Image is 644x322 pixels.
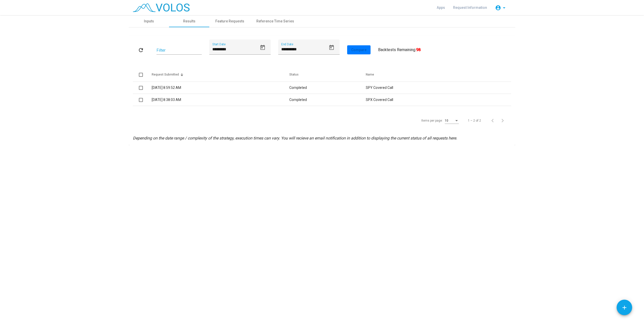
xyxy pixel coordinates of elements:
td: SPY Covered Call [366,82,511,94]
button: Add icon [617,300,632,315]
td: Completed [289,94,366,106]
span: Apps [437,6,445,10]
button: Next page [499,116,509,126]
mat-select: Items per page: [445,119,459,123]
td: [DATE] 8:38:03 AM [152,94,289,106]
button: Open calendar [327,43,337,53]
mat-icon: add [621,304,628,311]
div: Items per page: [421,118,443,123]
div: Status [289,72,366,77]
div: Name [366,72,505,77]
td: SPX Covered Call [366,94,511,106]
div: Request Submitted [152,72,179,77]
div: Request Submitted [152,72,289,77]
div: Backtests Remaining: [378,47,421,53]
div: Reference Time Series [256,19,294,24]
button: Previous page [489,116,499,126]
i: Depending on the date range / complexity of the strategy, execution times can vary. You will reci... [133,136,457,140]
span: Compare [351,48,367,52]
button: Open calendar [258,43,268,53]
mat-icon: account_circle [495,5,501,11]
div: Status [289,72,299,77]
span: 10 [445,119,448,122]
td: [DATE] 8:59:52 AM [152,82,289,94]
div: Inputs [144,19,154,24]
a: Request Information [449,3,491,12]
b: 98 [416,47,421,52]
div: Name [366,72,374,77]
mat-icon: refresh [138,47,144,53]
div: Results [183,19,195,24]
div: Feature Requests [215,19,244,24]
div: 1 – 2 of 2 [468,118,481,123]
a: Apps [433,3,449,12]
mat-icon: arrow_drop_down [501,5,507,11]
td: Completed [289,82,366,94]
span: Request Information [453,6,487,10]
button: Compare [347,45,371,54]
